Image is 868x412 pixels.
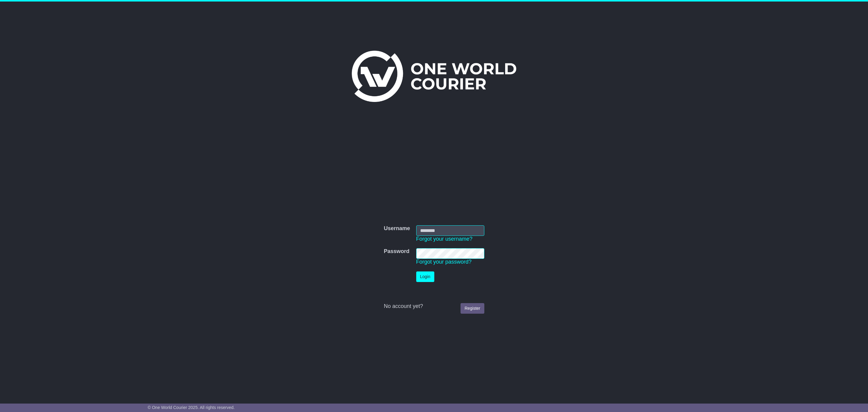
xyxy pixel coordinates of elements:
a: Forgot your password? [416,259,472,265]
span: © One World Courier 2025. All rights reserved. [148,405,235,410]
a: Register [461,303,484,314]
div: No account yet? [384,303,484,310]
a: Forgot your username? [416,236,473,242]
img: One World [352,51,516,102]
label: Username [384,225,410,232]
label: Password [384,248,409,255]
button: Login [416,271,434,282]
